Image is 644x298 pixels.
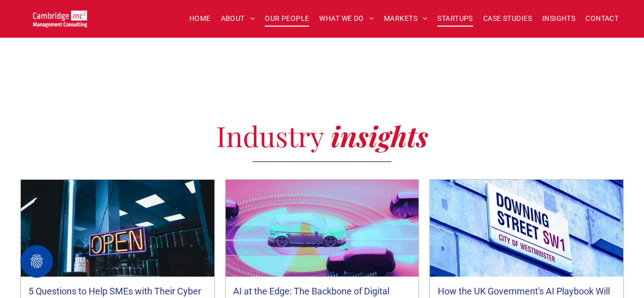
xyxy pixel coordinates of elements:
[226,180,419,277] a: Illustration of EV sensor fields
[580,11,624,26] a: CONTACT
[432,11,478,26] a: STARTUPS
[537,11,580,26] a: INSIGHTS
[184,11,216,26] a: HOME
[314,11,379,26] a: WHAT WE DO
[331,117,428,154] span: insights
[216,117,324,154] span: Industry
[21,180,214,277] a: Neon 'Open' sign in business window
[33,12,87,22] a: Your Business Transformed | Cambridge Management Consulting
[216,11,260,26] a: ABOUT
[379,11,432,26] a: MARKETS
[437,11,472,26] span: STARTUPS
[430,180,623,277] a: A close-up of the Downing St sign
[33,10,87,27] img: Go to Homepage
[478,11,537,26] a: CASE STUDIES
[260,11,314,26] a: OUR PEOPLE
